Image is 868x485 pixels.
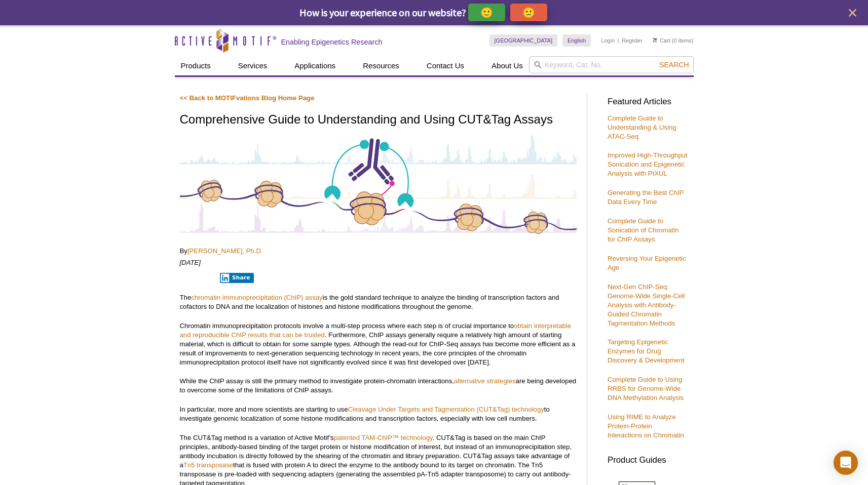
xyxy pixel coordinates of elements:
iframe: X Post Button [180,272,213,282]
h3: Product Guides [608,450,689,465]
p: The is the gold standard technique to analyze the binding of transcription factors and cofactors ... [180,293,577,311]
p: In particular, more and more scientists are starting to use to investigate genomic localization o... [180,405,577,423]
li: (0 items) [653,34,694,47]
a: Contact Us [421,56,470,75]
a: Complete Guide to Sonication of Chromatin for ChIP Assays [608,217,679,243]
a: Complete Guide to Understanding & Using ATAC-Seq [608,114,676,140]
img: Antibody-Based Tagmentation Notes [180,134,577,235]
div: Open Intercom Messenger [834,451,858,475]
a: Applications [288,56,342,75]
button: Share [220,273,254,283]
a: Reversing Your Epigenetic Age [608,255,686,271]
a: Cart [653,37,670,44]
p: By [180,247,577,256]
h1: Comprehensive Guide to Understanding and Using CUT&Tag Assays [180,113,577,128]
a: Services [232,56,274,75]
a: Using RIME to Analyze Protein-Protein Interactions on Chromatin [608,413,684,439]
a: Products [175,56,217,75]
a: Improved High-Throughput Sonication and Epigenetic Analysis with PIXUL [608,151,688,177]
h3: Featured Articles [608,98,689,106]
a: Next-Gen ChIP-Seq: Genome-Wide Single-Cell Analysis with Antibody-Guided Chromatin Tagmentation M... [608,283,685,327]
p: 🙁 [522,6,535,19]
button: Search [656,60,692,69]
a: English [562,34,591,47]
p: 🙂 [480,6,493,19]
a: Complete Guide to Using RRBS for Genome-Wide DNA Methylation Analysis [608,376,684,401]
input: Keyword, Cat. No. [529,56,694,73]
a: Targeting Epigenetic Enzymes for Drug Discovery & Development [608,338,685,364]
a: patented TAM-ChIP™ technology [334,434,433,441]
p: Chromatin immunoprecipitation protocols involve a multi-step process where each step is of crucia... [180,321,577,367]
a: alternative strategies [454,377,516,385]
a: Generating the Best ChIP Data Every Time [608,189,684,206]
a: Cleavage Under Targets and Tagmentation (CUT&Tag) technology [348,406,544,413]
span: Search [659,61,689,69]
a: [PERSON_NAME], Ph.D. [187,247,263,255]
button: close [846,7,859,19]
span: How is your experience on our website? [299,6,466,19]
img: Your Cart [653,37,657,43]
a: Resources [357,56,405,75]
a: obtain interpretable and reproducible ChIP results that can be trusted [180,322,572,339]
a: Login [601,37,615,44]
em: [DATE] [180,259,201,266]
a: << Back to MOTIFvations Blog Home Page [180,94,315,102]
a: Register [622,37,643,44]
a: chromatin immunoprecipitation (ChIP) assay [191,294,322,301]
a: Tn5 transposase [183,461,233,469]
p: While the ChIP assay is still the primary method to investigate protein-chromatin interactions, a... [180,377,577,395]
h2: Enabling Epigenetics Research [281,37,383,47]
a: [GEOGRAPHIC_DATA] [489,34,558,47]
a: About Us [485,56,529,75]
li: | [618,34,619,47]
